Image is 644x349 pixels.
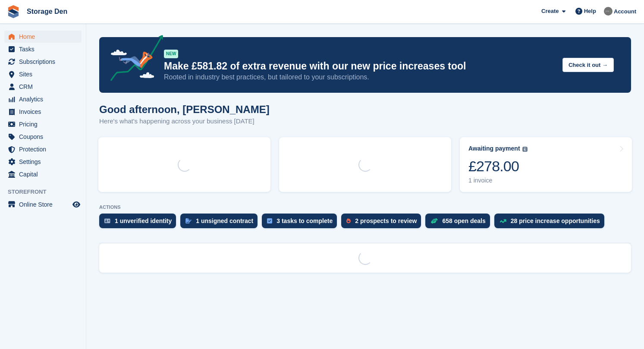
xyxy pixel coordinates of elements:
[499,219,506,223] img: price_increase_opportunities-93ffe204e8149a01c8c9dc8f82e8f89637d9d84a8eef4429ea346261dce0b2c0.svg
[164,60,556,72] p: Make £581.82 of extra revenue with our new price increases tool
[4,43,82,55] a: menu
[19,143,71,155] span: Protection
[4,143,82,155] a: menu
[267,218,272,223] img: task-75834270c22a3079a89374b754ae025e5fb1db73e45f91037f5363f120a921f8.svg
[19,93,71,105] span: Analytics
[442,217,485,224] div: 658 open deals
[562,58,614,72] button: Check it out →
[19,56,71,68] span: Subscriptions
[19,198,71,211] span: Online Store
[99,214,180,233] a: 1 unverified identity
[468,157,528,175] div: £278.00
[4,93,82,105] a: menu
[115,217,172,224] div: 1 unverified identity
[19,168,71,180] span: Capital
[19,68,71,80] span: Sites
[196,217,253,224] div: 1 unsigned contract
[99,116,270,126] p: Here's what's happening across your business [DATE]
[71,199,82,210] a: Preview store
[355,217,417,224] div: 2 prospects to review
[99,204,631,210] p: ACTIONS
[19,81,71,93] span: CRM
[541,7,559,16] span: Create
[4,68,82,80] a: menu
[460,137,632,192] a: Awaiting payment £278.00 1 invoice
[19,156,71,168] span: Settings
[468,145,520,152] div: Awaiting payment
[262,214,341,233] a: 3 tasks to complete
[341,214,425,233] a: 2 prospects to review
[8,188,86,196] span: Storefront
[4,131,82,143] a: menu
[164,72,556,82] p: Rooted in industry best practices, but tailored to your subscriptions.
[164,50,178,58] div: NEW
[19,43,71,55] span: Tasks
[4,118,82,130] a: menu
[23,4,71,19] a: Storage Den
[180,214,262,233] a: 1 unsigned contract
[494,214,609,233] a: 28 price increase opportunities
[4,168,82,180] a: menu
[19,31,71,43] span: Home
[276,217,333,224] div: 3 tasks to complete
[614,7,636,16] span: Account
[19,118,71,130] span: Pricing
[4,31,82,43] a: menu
[522,147,528,152] img: icon-info-grey-7440780725fd019a000dd9b08b2336e03edf1995a4989e88bcd33f0948082b44.svg
[4,56,82,68] a: menu
[19,106,71,118] span: Invoices
[185,218,192,223] img: contract_signature_icon-13c848040528278c33f63329250d36e43548de30e8caae1d1a13099fd9432cc5.svg
[4,106,82,118] a: menu
[511,217,600,224] div: 28 price increase opportunities
[4,156,82,168] a: menu
[346,218,351,223] img: prospect-51fa495bee0391a8d652442698ab0144808aea92771e9ea1ae160a38d050c398.svg
[19,131,71,143] span: Coupons
[604,7,613,16] img: Brian Barbour
[4,198,82,211] a: menu
[104,218,110,223] img: verify_identity-adf6edd0f0f0b5bbfe63781bf79b02c33cf7c696d77639b501bdc392416b5a36.svg
[4,81,82,93] a: menu
[99,104,270,115] h1: Good afternoon, [PERSON_NAME]
[584,7,596,16] span: Help
[468,177,528,184] div: 1 invoice
[103,35,163,84] img: price-adjustments-announcement-icon-8257ccfd72463d97f412b2fc003d46551f7dbcb40ab6d574587a9cd5c0d94...
[430,218,438,224] img: deal-1b604bf984904fb50ccaf53a9ad4b4a5d6e5aea283cecdc64d6e3604feb123c2.svg
[7,5,20,18] img: stora-icon-8386f47178a22dfd0bd8f6a31ec36ba5ce8667c1dd55bd0f319d3a0aa187defe.svg
[425,214,494,233] a: 658 open deals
